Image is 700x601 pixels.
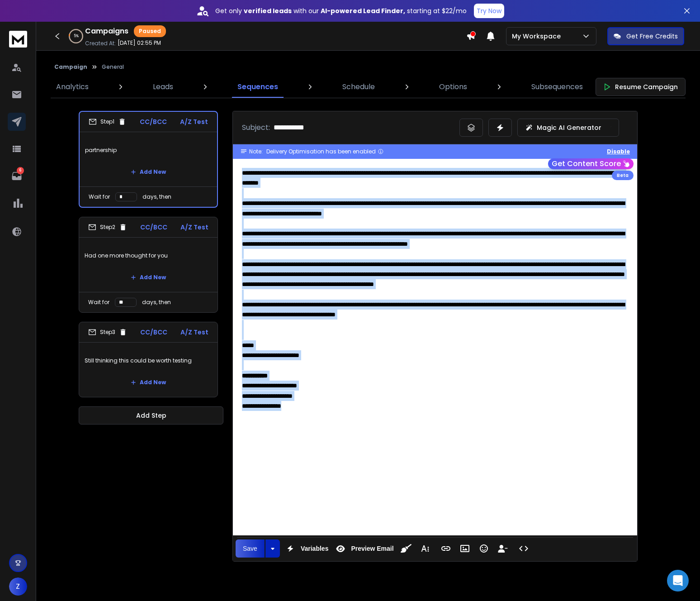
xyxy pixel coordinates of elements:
[79,322,218,397] li: Step3CC/BCCA/Z TestStill thinking this could be worth testingAdd New
[102,63,124,71] p: General
[266,148,384,155] div: Delivery Optimisation has been enabled
[9,577,27,596] button: Z
[89,118,126,126] div: Step 1
[537,123,601,132] p: Magic AI Generator
[548,158,634,169] button: Get Content Score
[531,81,583,92] p: Subsequences
[526,76,588,98] a: Subsequences
[242,122,270,133] p: Subject:
[89,193,110,200] p: Wait for
[337,76,380,98] a: Schedule
[8,167,26,185] a: 6
[437,539,454,558] button: Insert Link (⌘K)
[299,545,331,553] span: Variables
[180,328,208,337] p: A/Z Test
[215,6,467,15] p: Get only with our starting at $22/mo
[667,570,689,591] div: Open Intercom Messenger
[232,76,284,98] a: Sequences
[54,63,87,71] button: Campaign
[237,81,278,92] p: Sequences
[474,4,504,18] button: Try Now
[118,39,161,47] p: [DATE] 02:55 PM
[244,6,292,15] strong: verified leads
[123,163,173,181] button: Add New
[282,539,331,558] button: Variables
[140,223,167,232] p: CC/BCC
[180,223,208,232] p: A/Z Test
[596,78,686,96] button: Resume Campaign
[434,76,473,98] a: Options
[142,299,171,306] p: days, then
[74,33,79,39] p: 5 %
[515,539,532,558] button: Code View
[123,373,173,391] button: Add New
[56,81,89,92] p: Analytics
[9,31,27,48] img: logo
[475,539,492,558] button: Emoticons
[85,40,116,47] p: Created At:
[79,111,218,208] li: Step1CC/BCCA/Z TestpartnershipAdd NewWait fordays, then
[249,148,263,155] span: Note:
[332,539,395,558] button: Preview Email
[134,25,166,37] div: Paused
[153,81,173,92] p: Leads
[416,539,434,558] button: More Text
[88,328,127,336] div: Step 3
[494,539,511,558] button: Insert Unsubscribe Link
[349,545,395,553] span: Preview Email
[607,148,630,155] button: Disable
[85,26,128,37] h1: Campaigns
[517,119,619,137] button: Magic AI Generator
[142,193,171,200] p: days, then
[17,167,24,174] p: 6
[456,539,473,558] button: Insert Image (⌘P)
[88,223,127,231] div: Step 2
[512,32,564,41] p: My Workspace
[180,117,208,126] p: A/Z Test
[85,348,212,373] p: Still thinking this could be worth testing
[85,138,212,163] p: partnership
[439,81,467,92] p: Options
[342,81,375,92] p: Schedule
[123,268,173,286] button: Add New
[79,406,223,425] button: Add Step
[321,6,405,15] strong: AI-powered Lead Finder,
[147,76,179,98] a: Leads
[140,117,167,126] p: CC/BCC
[88,299,109,306] p: Wait for
[79,217,218,313] li: Step2CC/BCCA/Z TestHad one more thought for youAdd NewWait fordays, then
[607,27,684,45] button: Get Free Credits
[51,76,94,98] a: Analytics
[236,539,265,558] button: Save
[612,171,634,180] div: Beta
[397,539,415,558] button: Clean HTML
[626,32,678,41] p: Get Free Credits
[477,6,501,15] p: Try Now
[85,243,212,268] p: Had one more thought for you
[140,328,167,337] p: CC/BCC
